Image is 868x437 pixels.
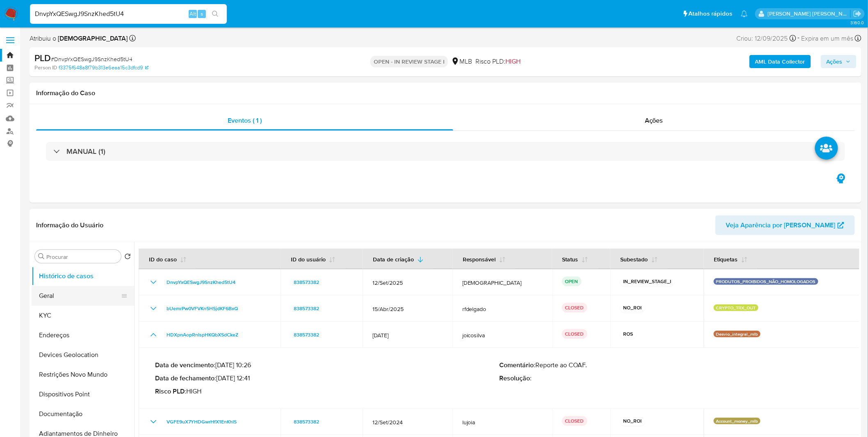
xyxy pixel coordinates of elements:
[726,215,836,235] span: Veja Aparência por [PERSON_NAME]
[755,55,805,68] b: AML Data Collector
[768,10,851,18] p: igor.silva@mercadolivre.com
[32,384,134,404] button: Dispositivos Point
[451,57,472,66] div: MLB
[36,221,103,229] h1: Informação do Usuário
[827,55,843,68] span: Ações
[34,51,51,64] b: PLD
[749,55,811,68] button: AML Data Collector
[715,215,855,235] button: Veja Aparência por [PERSON_NAME]
[32,286,128,306] button: Geral
[201,10,203,18] span: s
[59,64,148,71] a: f3375f648a8f79b313e6eaa15c3dfcd9
[802,34,854,43] span: Expira em um mês
[32,325,134,345] button: Endereços
[34,64,57,71] b: Person ID
[36,89,855,97] h1: Informação do Caso
[30,34,128,43] span: Atribuiu o
[46,142,845,161] div: MANUAL (1)
[505,57,521,66] span: HIGH
[689,9,733,18] span: Atalhos rápidos
[737,33,796,44] div: Criou: 12/09/2025
[475,57,521,66] span: Risco PLD:
[38,253,45,260] button: Procurar
[32,345,134,365] button: Devices Geolocation
[32,365,134,384] button: Restrições Novo Mundo
[207,8,224,20] button: search-icon
[32,266,134,286] button: Histórico de casos
[228,116,262,125] span: Eventos ( 1 )
[190,10,196,18] span: Alt
[645,116,663,125] span: Ações
[30,9,227,19] input: Pesquise usuários ou casos...
[853,9,862,18] a: Sair
[56,34,128,43] b: [DEMOGRAPHIC_DATA]
[124,253,131,262] button: Retornar ao pedido padrão
[821,55,857,68] button: Ações
[32,404,134,424] button: Documentação
[741,10,748,17] a: Notificações
[32,306,134,325] button: KYC
[46,253,118,261] input: Procurar
[370,56,448,67] p: OPEN - IN REVIEW STAGE I
[66,147,105,156] h3: MANUAL (1)
[798,33,800,44] span: -
[51,55,132,63] span: # DnvpYxQESwgJ9SnzKhed5tU4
